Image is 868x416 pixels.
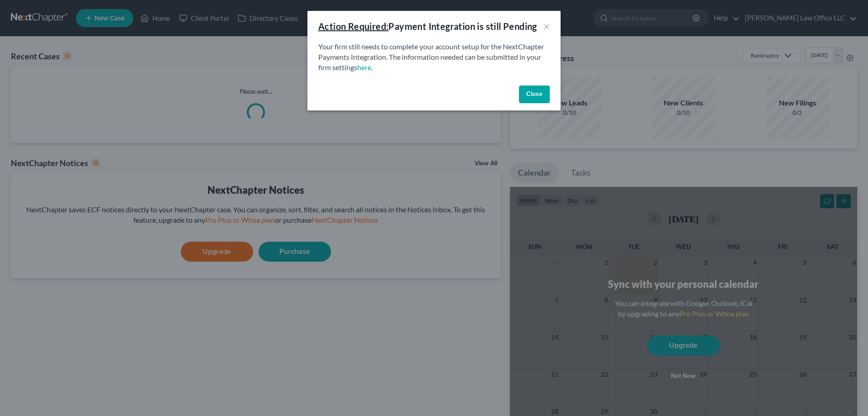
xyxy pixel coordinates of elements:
button: × [543,21,550,32]
u: Action Required: [318,21,388,32]
button: Close [519,86,550,104]
p: Your firm still needs to complete your account setup for the NextChapter Payments Integration. Th... [318,42,550,73]
a: here [357,63,371,72]
div: Payment Integration is still Pending [318,20,537,33]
